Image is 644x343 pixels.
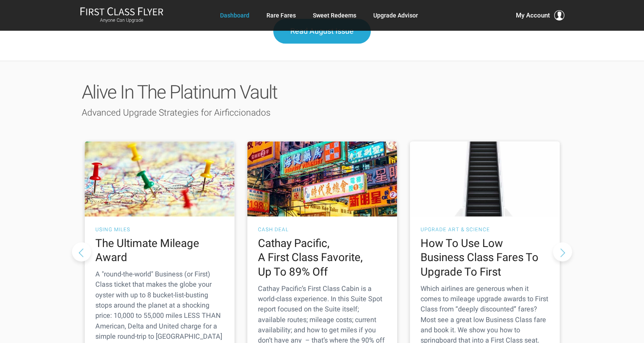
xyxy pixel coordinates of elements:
h2: How To Use Low Business Class Fares To Upgrade To First [421,236,549,279]
h2: Cathay Pacific, A First Class Favorite, Up To 89% Off [258,236,386,279]
button: Next slide [553,242,572,261]
a: Dashboard [220,8,249,23]
a: Rare Fares [266,8,296,23]
a: Read August Issue [273,19,371,44]
h3: Upgrade Art & Science [421,227,549,232]
span: Alive In The Platinum Vault [82,81,277,103]
img: First Class Flyer [80,7,163,16]
a: Sweet Redeems [313,8,356,23]
h2: The Ultimate Mileage Award [95,236,224,265]
span: My Account [516,10,550,20]
button: My Account [516,10,564,20]
button: Previous slide [72,242,91,261]
span: Read August Issue [290,26,354,35]
a: Upgrade Advisor [373,8,418,23]
h3: Using Miles [95,227,224,232]
span: Advanced Upgrade Strategies for Airficcionados [82,108,271,118]
small: Anyone Can Upgrade [80,17,163,23]
a: First Class FlyerAnyone Can Upgrade [80,7,163,24]
h3: Cash Deal [258,227,386,232]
